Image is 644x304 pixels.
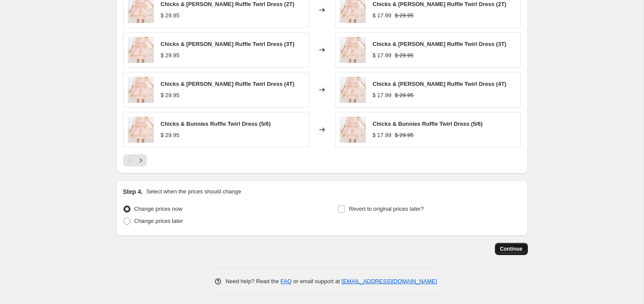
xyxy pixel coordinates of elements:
[342,278,437,284] a: [EMAIL_ADDRESS][DOMAIN_NAME]
[161,131,179,140] div: $ 29.95
[349,206,424,212] span: Revert to original prices later?
[373,41,507,47] span: Chicks & [PERSON_NAME] Ruffle Twirl Dress (3T)
[161,41,295,47] span: Chicks & [PERSON_NAME] Ruffle Twirl Dress (3T)
[373,81,507,87] span: Chicks & [PERSON_NAME] Ruffle Twirl Dress (4T)
[373,121,483,127] span: Chicks & Bunnies Ruffle Twirl Dress (5/6)
[340,37,366,63] img: 3C4A0158_2048x_aec5a105-ea07-4c95-a369-7e304161e768_80x.webp
[161,121,271,127] span: Chicks & Bunnies Ruffle Twirl Dress (5/6)
[373,11,391,20] div: $ 17.99
[128,37,154,63] img: 3C4A0158_2048x_aec5a105-ea07-4c95-a369-7e304161e768_80x.webp
[373,131,391,140] div: $ 17.99
[373,1,507,7] span: Chicks & [PERSON_NAME] Ruffle Twirl Dress (2T)
[395,51,413,60] strike: $ 29.95
[128,117,154,143] img: 3C4A0158_2048x_aec5a105-ea07-4c95-a369-7e304161e768_80x.webp
[146,187,241,196] p: Select when the prices should change
[135,154,147,167] button: Next
[340,117,366,143] img: 3C4A0158_2048x_aec5a105-ea07-4c95-a369-7e304161e768_80x.webp
[373,51,391,60] div: $ 17.99
[373,91,391,100] div: $ 17.99
[340,77,366,103] img: 3C4A0158_2048x_aec5a105-ea07-4c95-a369-7e304161e768_80x.webp
[161,91,179,100] div: $ 29.95
[128,77,154,103] img: 3C4A0158_2048x_aec5a105-ea07-4c95-a369-7e304161e768_80x.webp
[226,278,281,284] span: Need help? Read the
[123,187,143,196] h2: Step 4.
[500,245,523,252] span: Continue
[161,1,295,7] span: Chicks & [PERSON_NAME] Ruffle Twirl Dress (2T)
[395,131,413,140] strike: $ 29.95
[134,218,183,224] span: Change prices later
[161,51,179,60] div: $ 29.95
[292,278,342,284] span: or email support at
[161,81,295,87] span: Chicks & [PERSON_NAME] Ruffle Twirl Dress (4T)
[161,11,179,20] div: $ 29.95
[280,278,292,284] a: FAQ
[395,91,413,100] strike: $ 29.95
[495,243,528,255] button: Continue
[123,154,147,167] nav: Pagination
[134,206,182,212] span: Change prices now
[395,11,413,20] strike: $ 29.95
